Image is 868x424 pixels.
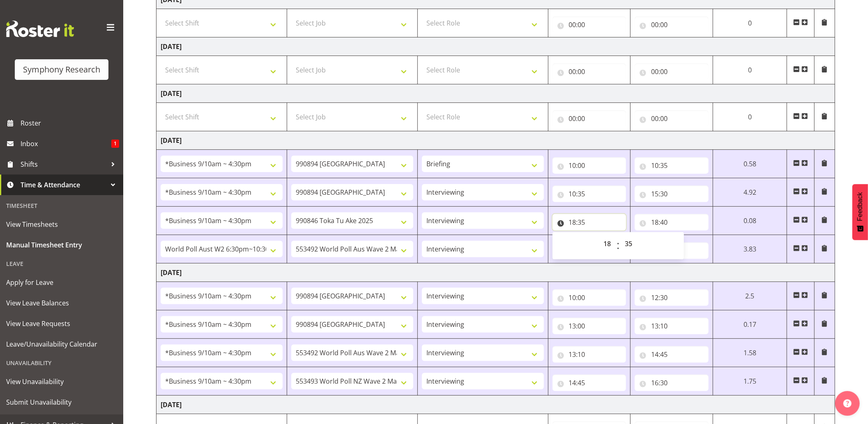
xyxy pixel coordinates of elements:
[553,186,626,202] input: Click to select...
[713,150,787,178] td: 0.58
[2,272,121,293] a: Apply for Leave
[2,334,121,354] a: Leave/Unavailability Calendar
[2,313,121,334] a: View Leave Requests
[843,399,852,408] img: help-xxl-2.png
[713,235,787,263] td: 3.83
[553,346,626,363] input: Click to select...
[157,396,835,414] td: [DATE]
[157,131,835,150] td: [DATE]
[6,338,117,350] span: Leave/Unavailability Calendar
[553,16,626,33] input: Click to select...
[553,375,626,391] input: Click to select...
[713,207,787,235] td: 0.08
[713,56,787,84] td: 0
[852,184,868,240] button: Feedback - Show survey
[856,192,864,221] span: Feedback
[2,354,121,371] div: Unavailability
[713,339,787,367] td: 1.58
[6,218,117,231] span: View Timesheets
[713,310,787,339] td: 0.17
[713,9,787,37] td: 0
[635,375,709,391] input: Click to select...
[713,282,787,310] td: 2.5
[6,239,117,251] span: Manual Timesheet Entry
[157,37,835,56] td: [DATE]
[713,367,787,396] td: 1.75
[157,263,835,282] td: [DATE]
[553,214,626,231] input: Click to select...
[617,235,619,256] span: :
[553,157,626,174] input: Click to select...
[2,293,121,313] a: View Leave Balances
[2,371,121,392] a: View Unavailability
[2,197,121,214] div: Timesheet
[713,103,787,131] td: 0
[553,110,626,127] input: Click to select...
[635,63,709,80] input: Click to select...
[157,84,835,103] td: [DATE]
[635,214,709,231] input: Click to select...
[635,318,709,334] input: Click to select...
[6,396,117,408] span: Submit Unavailability
[21,117,119,129] span: Roster
[635,186,709,202] input: Click to select...
[6,276,117,289] span: Apply for Leave
[6,375,117,388] span: View Unavailability
[635,157,709,174] input: Click to select...
[21,137,111,150] span: Inbox
[2,235,121,255] a: Manual Timesheet Entry
[6,317,117,330] span: View Leave Requests
[21,179,107,191] span: Time & Attendance
[21,158,107,170] span: Shifts
[553,318,626,334] input: Click to select...
[635,346,709,363] input: Click to select...
[6,297,117,309] span: View Leave Balances
[23,63,100,76] div: Symphony Research
[635,110,709,127] input: Click to select...
[713,178,787,207] td: 4.92
[635,16,709,33] input: Click to select...
[553,63,626,80] input: Click to select...
[2,392,121,412] a: Submit Unavailability
[111,140,119,148] span: 1
[553,289,626,306] input: Click to select...
[635,289,709,306] input: Click to select...
[2,214,121,235] a: View Timesheets
[2,255,121,272] div: Leave
[6,21,74,37] img: Rosterit website logo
